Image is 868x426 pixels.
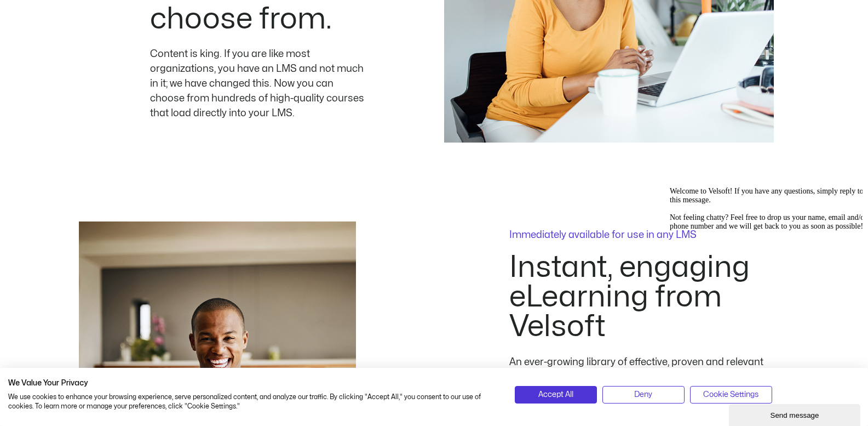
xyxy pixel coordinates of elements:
p: Immediately available for use in any LMS [509,230,792,240]
span: Deny [634,389,652,401]
button: Deny all cookies [602,386,685,404]
div: Content is king. If you are like most organizations, you have an LMS and not much in it; we have ... [150,47,369,121]
iframe: chat widget [665,183,863,399]
h2: Instant, engaging eLearning from Velsoft [509,253,792,342]
h2: We Value Your Privacy [8,378,498,388]
span: Accept All [538,389,573,401]
div: Welcome to Velsoft! If you have any questions, simply reply to this message.Not feeling chatty? F... [4,4,202,48]
button: Accept all cookies [515,386,597,404]
iframe: chat widget [729,402,863,426]
span: Welcome to Velsoft! If you have any questions, simply reply to this message. Not feeling chatty? ... [4,4,202,48]
p: We use cookies to enhance your browsing experience, serve personalized content, and analyze our t... [8,393,498,411]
